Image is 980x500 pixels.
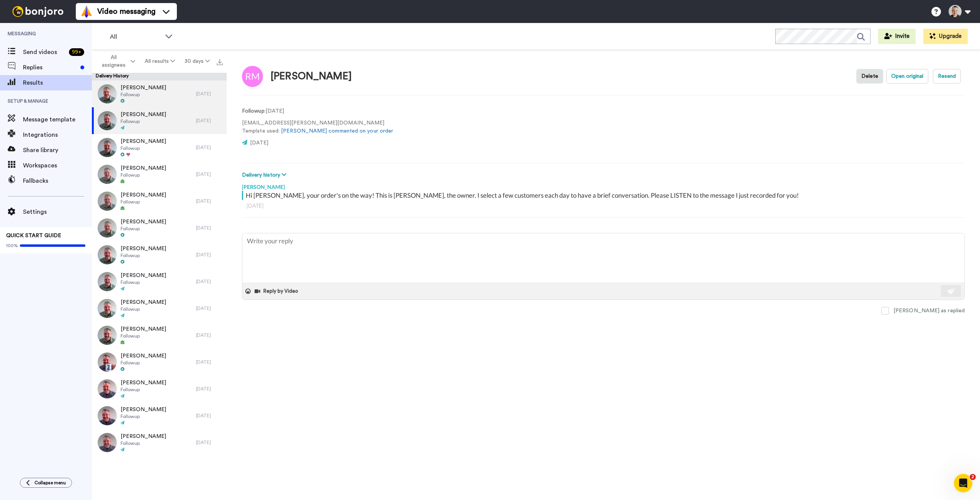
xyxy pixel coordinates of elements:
span: Collapse menu [34,480,66,486]
span: Results [23,78,92,87]
span: [PERSON_NAME] [121,84,166,92]
button: Delivery history [242,171,289,179]
div: [PERSON_NAME] [271,71,352,82]
span: All [110,32,161,41]
a: [PERSON_NAME]Followup[DATE] [92,134,227,161]
span: Replies [23,63,77,72]
span: All assignees [98,54,129,69]
span: Followup [121,199,166,205]
img: send-white.svg [947,288,955,294]
span: Integrations [23,130,92,139]
img: dcebfc17-f89b-4cc7-8252-5be1aef7b3eb-thumb.jpg [98,165,117,184]
span: Followup [121,226,166,232]
img: vm-color.svg [80,5,93,18]
span: Video messaging [97,6,155,17]
a: [PERSON_NAME] commented on your order [281,128,393,134]
img: Image of Rafael Moreno [242,66,263,87]
div: [DATE] [196,279,223,285]
button: Upgrade [923,29,968,44]
a: [PERSON_NAME]Followup[DATE] [92,241,227,268]
span: [PERSON_NAME] [121,164,166,172]
a: [PERSON_NAME]Followup[DATE] [92,188,227,215]
span: QUICK START GUIDE [6,233,61,238]
img: f920207c-817b-4577-8797-f6f74b73fbd7-thumb.jpg [98,379,117,398]
span: Fallbacks [23,176,92,185]
div: 99 + [69,48,84,56]
button: All results [140,54,180,68]
span: [PERSON_NAME] [121,433,166,440]
div: [DATE] [196,252,223,258]
a: Invite [878,29,916,44]
span: Settings [23,207,92,216]
p: : [DATE] [242,107,393,115]
img: 58d388e5-a7d4-4ae2-9a4f-80f4eeb63a24-thumb.jpg [98,433,117,452]
span: [PERSON_NAME] [121,352,166,360]
img: 623df40a-fe70-49d4-a4aa-954873ac6804-thumb.jpg [98,245,117,264]
span: Send videos [23,48,66,57]
span: Followup [121,145,166,151]
img: 0af667d6-3be7-41ad-8f1e-325fd6d08f1e-thumb.jpg [98,299,117,318]
div: [DATE] [196,305,223,311]
img: 9ca212c2-776d-4994-8b81-b99293119717-thumb.jpg [98,218,117,238]
span: Workspaces [23,161,92,170]
a: [PERSON_NAME]Followup[DATE] [92,402,227,429]
span: Followup [121,387,166,393]
span: Followup [121,440,166,446]
span: Followup [121,172,166,178]
span: 100% [6,243,18,249]
span: [PERSON_NAME] [121,406,166,413]
strong: Followup [242,108,265,114]
a: [PERSON_NAME]Followup[DATE] [92,161,227,188]
img: bj-logo-header-white.svg [9,6,67,17]
div: [DATE] [196,439,223,446]
a: [PERSON_NAME]Followup[DATE] [92,215,227,241]
div: [DATE] [196,413,223,419]
a: [PERSON_NAME]Followup[DATE] [92,375,227,402]
div: [DATE] [196,198,223,204]
span: [PERSON_NAME] [121,138,166,145]
button: Reply by Video [254,285,301,297]
img: export.svg [217,59,223,65]
button: All assignees [93,51,140,72]
span: Followup [121,92,166,98]
a: [PERSON_NAME]Followup[DATE] [92,349,227,375]
div: [PERSON_NAME] [242,179,965,191]
button: Collapse menu [20,478,72,488]
span: [PERSON_NAME] [121,218,166,226]
div: [DATE] [196,91,223,97]
span: Followup [121,279,166,285]
a: [PERSON_NAME]Followup[DATE] [92,429,227,456]
span: [DATE] [250,140,268,146]
span: Followup [121,118,166,125]
div: [DATE] [196,144,223,151]
a: [PERSON_NAME]Followup[DATE] [92,322,227,349]
span: Message template [23,115,92,124]
span: [PERSON_NAME] [121,245,166,252]
div: Hi [PERSON_NAME], your order's on the way! This is [PERSON_NAME], the owner. I select a few custo... [246,191,963,200]
span: Followup [121,306,166,312]
div: [DATE] [196,118,223,124]
img: 35b074f6-fc58-4d43-84b5-8ccafce6156e-thumb.jpg [98,272,117,291]
p: [EMAIL_ADDRESS][PERSON_NAME][DOMAIN_NAME] Template used: [242,119,393,135]
div: [PERSON_NAME] as replied [893,307,965,315]
span: [PERSON_NAME] [121,379,166,387]
span: Followup [121,413,166,420]
div: [DATE] [247,202,960,210]
span: [PERSON_NAME] [121,325,166,333]
div: [DATE] [196,171,223,177]
div: [DATE] [196,359,223,365]
div: [DATE] [196,386,223,392]
button: Resend [933,69,961,84]
span: [PERSON_NAME] [121,191,166,199]
img: 6344eb66-d0d7-4a8a-8154-0916758f4a12-thumb.jpg [98,352,117,372]
a: [PERSON_NAME]Followup[DATE] [92,80,227,107]
img: 73c61c3a-7cc2-4f4b-929e-9f098adebb99-thumb.jpg [98,406,117,425]
img: 0095af86-be50-4ab7-85c1-86176e8e2dcb-thumb.jpg [98,192,117,211]
span: 2 [970,474,976,480]
iframe: Intercom live chat [954,474,972,492]
span: [PERSON_NAME] [121,272,166,279]
span: [PERSON_NAME] [121,111,166,118]
span: Followup [121,252,166,259]
a: [PERSON_NAME]Followup[DATE] [92,295,227,322]
button: Export all results that match these filters now. [214,56,225,67]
